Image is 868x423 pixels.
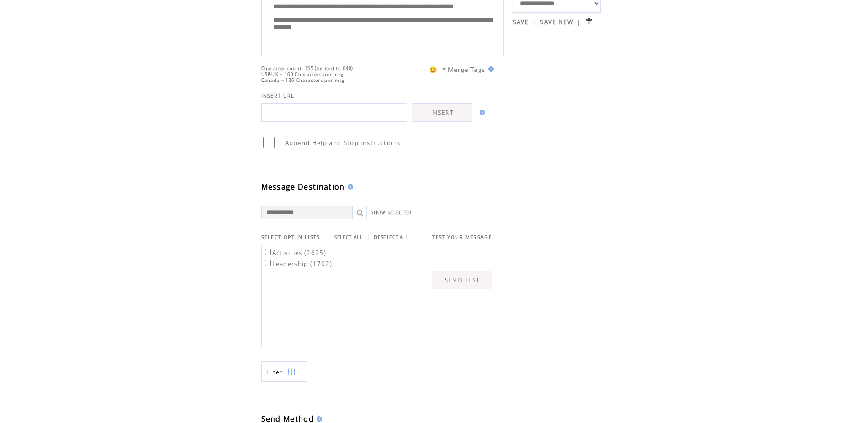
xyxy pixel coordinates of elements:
[261,77,345,83] span: Canada = 136 Characters per msg
[265,260,271,266] input: Leadership (1702)
[261,71,344,77] span: US&UK = 160 Characters per msg
[314,416,322,422] img: help.gif
[345,184,353,190] img: help.gif
[374,234,409,240] a: DESELECT ALL
[261,92,295,99] span: INSERT URL
[263,260,333,268] label: Leadership (1702)
[285,139,401,147] span: Append Help and Stop instructions
[432,271,492,289] a: SEND TEST
[367,233,370,241] span: |
[442,65,485,74] span: * Merge Tags
[412,103,472,122] a: INSERT
[265,249,271,255] input: Activities (2625)
[540,18,573,26] a: SAVE NEW
[261,182,345,192] span: Message Destination
[432,234,492,240] span: TEST YOUR MESSAGE
[513,18,529,26] a: SAVE
[261,361,307,382] a: Filter
[266,368,283,376] span: Show filters
[485,66,494,72] img: help.gif
[533,18,536,26] span: |
[263,249,327,257] label: Activities (2625)
[477,110,485,115] img: help.gif
[334,234,363,240] a: SELECT ALL
[261,234,320,240] span: SELECT OPT-IN LISTS
[371,210,412,216] a: SHOW SELECTED
[261,65,354,71] span: Character count: 155 (limited to 640)
[577,18,581,26] span: |
[287,362,296,382] img: filters.png
[584,17,593,26] input: Submit
[429,65,437,74] span: 😀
